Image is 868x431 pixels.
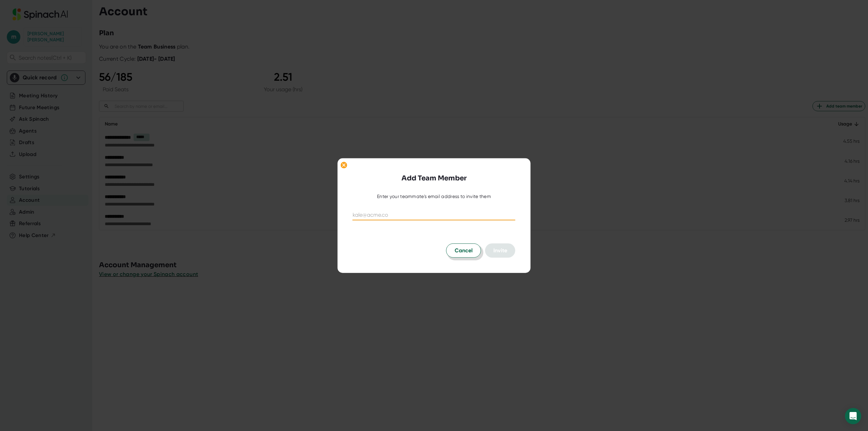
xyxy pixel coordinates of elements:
span: Invite [493,247,507,254]
h3: Add Team Member [401,173,467,183]
div: Enter your teammate's email address to invite them [377,194,491,200]
input: kale@acme.co [353,210,515,220]
button: Invite [485,243,515,258]
button: Cancel [446,243,481,258]
div: Open Intercom Messenger [845,408,861,424]
span: Cancel [455,247,473,255]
